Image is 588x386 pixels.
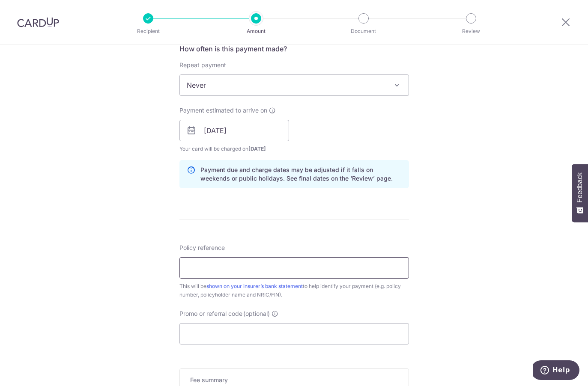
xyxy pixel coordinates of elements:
input: DD / MM / YYYY [179,120,289,141]
p: Document [332,27,395,36]
label: Repeat payment [179,61,226,69]
span: Promo or referral code [179,309,242,318]
iframe: Opens a widget where you can find more information [533,360,579,382]
span: Feedback [576,172,584,202]
h5: How often is this payment made? [179,44,409,54]
p: Review [439,27,503,36]
a: shown on your insurer’s bank statement [206,283,303,289]
p: Amount [224,27,288,36]
button: Feedback - Show survey [572,164,588,222]
h5: Fee summary [190,376,398,384]
p: Recipient [116,27,180,36]
div: This will be to help identify your payment (e.g. policy number, policyholder name and NRIC/FIN). [179,282,409,299]
span: (optional) [243,309,270,318]
span: Never [179,74,409,96]
img: CardUp [17,17,59,27]
label: Policy reference [179,243,225,252]
span: [DATE] [248,145,266,152]
span: Never [180,75,409,95]
span: Payment estimated to arrive on [179,106,267,115]
p: Payment due and charge dates may be adjusted if it falls on weekends or public holidays. See fina... [200,166,402,183]
span: Your card will be charged on [179,145,289,153]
